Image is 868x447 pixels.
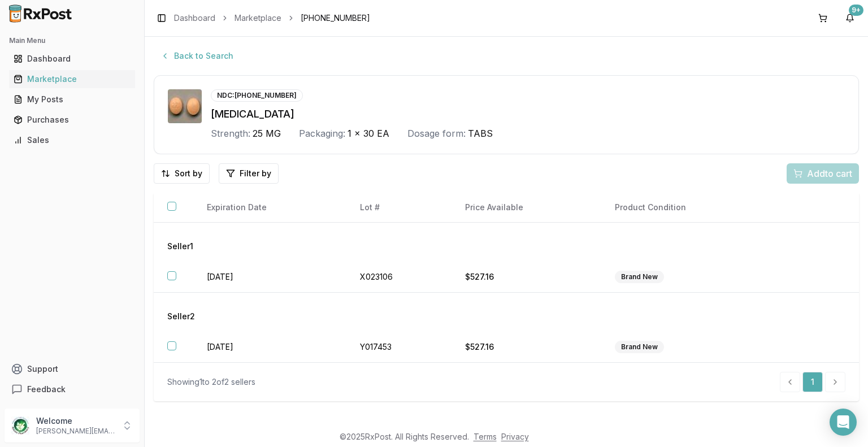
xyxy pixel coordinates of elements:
[154,163,210,184] button: Sort by
[167,241,193,252] span: Seller 1
[240,168,271,179] span: Filter by
[780,372,845,392] nav: pagination
[5,50,140,68] button: Dashboard
[167,376,255,388] div: Showing 1 to 2 of 2 sellers
[452,193,601,223] th: Price Available
[5,359,140,379] button: Support
[193,193,346,223] th: Expiration Date
[168,89,202,123] img: Januvia 25 MG TABS
[601,193,774,223] th: Product Condition
[5,111,140,129] button: Purchases
[615,341,664,353] div: Brand New
[175,168,202,179] span: Sort by
[235,12,281,24] a: Marketplace
[219,163,279,184] button: Filter by
[348,127,389,140] span: 1 x 30 EA
[468,127,493,140] span: TABS
[9,89,135,110] a: My Posts
[5,5,77,23] img: RxPost Logo
[193,262,346,293] td: [DATE]
[174,12,370,24] nav: breadcrumb
[211,89,303,102] div: NDC: [PHONE_NUMBER]
[849,5,863,16] div: 9+
[14,134,131,146] div: Sales
[36,427,115,436] p: [PERSON_NAME][EMAIL_ADDRESS][DOMAIN_NAME]
[474,432,497,441] a: Terms
[346,262,452,293] td: X023106
[615,271,664,283] div: Brand New
[174,12,215,24] a: Dashboard
[830,409,857,436] div: Open Intercom Messenger
[154,46,240,66] button: Back to Search
[193,332,346,363] td: [DATE]
[841,9,859,27] button: 9+
[346,332,452,363] td: Y017453
[407,127,466,140] div: Dosage form:
[27,384,66,395] span: Feedback
[14,114,131,125] div: Purchases
[802,372,823,392] a: 1
[301,12,370,24] span: [PHONE_NUMBER]
[5,131,140,149] button: Sales
[11,416,29,435] img: User avatar
[5,70,140,88] button: Marketplace
[253,127,281,140] span: 25 MG
[9,36,135,45] h2: Main Menu
[9,110,135,130] a: Purchases
[36,415,115,427] p: Welcome
[465,271,588,283] div: $527.16
[14,73,131,85] div: Marketplace
[299,127,345,140] div: Packaging:
[346,193,452,223] th: Lot #
[211,106,845,122] div: [MEDICAL_DATA]
[9,69,135,89] a: Marketplace
[9,49,135,69] a: Dashboard
[9,130,135,150] a: Sales
[5,379,140,400] button: Feedback
[211,127,250,140] div: Strength:
[167,311,195,322] span: Seller 2
[465,341,588,353] div: $527.16
[14,94,131,105] div: My Posts
[14,53,131,64] div: Dashboard
[5,90,140,109] button: My Posts
[501,432,529,441] a: Privacy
